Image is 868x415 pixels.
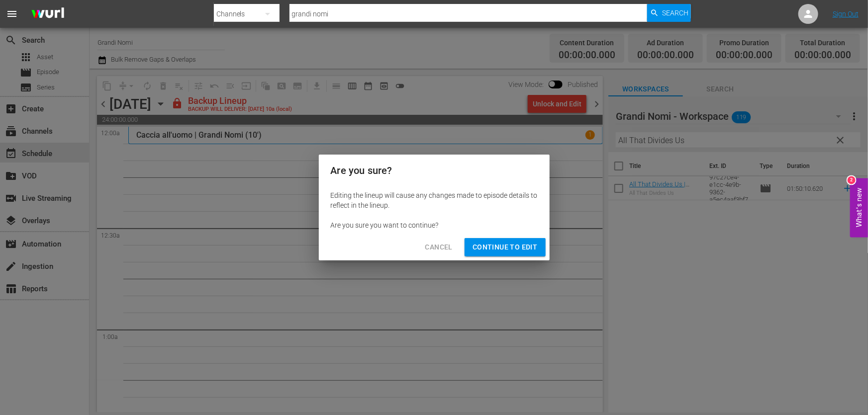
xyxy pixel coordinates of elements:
[473,241,537,253] span: Continue to Edit
[6,8,18,20] span: menu
[417,238,461,256] button: Cancel
[850,178,868,237] button: Open Feedback Widget
[662,4,688,22] span: Search
[331,220,538,230] div: Are you sure you want to continue?
[848,176,856,184] div: 2
[24,2,72,26] img: ans4CAIJ8jUAAAAAAAAAAAAAAAAAAAAAAAAgQb4GAAAAAAAAAAAAAAAAAAAAAAAAJMjXAAAAAAAAAAAAAAAAAAAAAAAAgAT5G...
[833,10,859,18] a: Sign Out
[465,238,545,256] button: Continue to Edit
[331,190,538,210] div: Editing the lineup will cause any changes made to episode details to reflect in the lineup.
[425,241,453,253] span: Cancel
[331,163,538,178] h2: Are you sure?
